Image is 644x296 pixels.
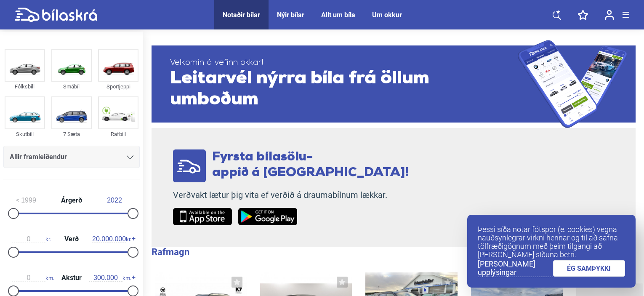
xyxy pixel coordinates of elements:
span: Akstur [59,275,84,281]
span: Árgerð [59,197,84,204]
a: Allt um bíla [321,11,355,19]
a: Notaðir bílar [223,11,260,19]
b: Rafmagn [152,247,189,257]
div: Skutbíll [5,129,45,139]
span: Leitarvél nýrra bíla frá öllum umboðum [170,68,518,110]
div: Fólksbíll [5,82,45,91]
p: Þessi síða notar fótspor (e. cookies) vegna nauðsynlegrar virkni hennar og til að safna tölfræðig... [478,225,625,259]
div: Sportjeppi [98,82,138,91]
a: [PERSON_NAME] upplýsingar [478,260,553,277]
span: Verð [62,236,81,243]
p: Verðvakt lætur þig vita ef verðið á draumabílnum lækkar. [173,190,409,200]
a: ÉG SAMÞYKKI [553,260,625,277]
a: Velkomin á vefinn okkar!Leitarvél nýrra bíla frá öllum umboðum [152,40,636,128]
div: Smábíl [51,82,92,91]
span: kr. [12,235,51,243]
div: Rafbíll [98,129,138,139]
span: Allir framleiðendur [10,151,67,163]
a: Um okkur [372,11,402,19]
span: kr. [92,235,131,243]
div: 7 Sæta [51,129,92,139]
img: user-login.svg [605,10,614,20]
span: Velkomin á vefinn okkar! [170,58,518,68]
span: km. [12,274,54,282]
span: km. [89,274,131,282]
span: Fyrsta bílasölu- appið á [GEOGRAPHIC_DATA]! [212,151,409,179]
a: Nýir bílar [277,11,304,19]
